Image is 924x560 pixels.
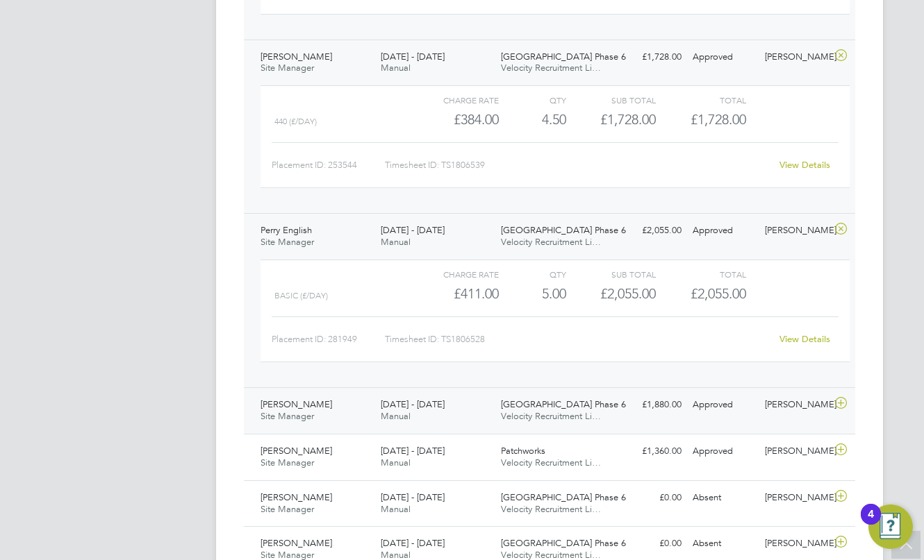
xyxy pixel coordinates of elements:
[868,514,874,532] div: 4
[779,333,830,345] a: View Details
[381,491,445,503] span: [DATE] - [DATE]
[759,440,832,463] div: [PERSON_NAME]
[868,504,913,549] button: Open Resource Center, 4 new notifications
[501,491,626,503] span: [GEOGRAPHIC_DATA] Phase 6
[501,51,626,62] span: [GEOGRAPHIC_DATA] Phase 6
[687,46,759,69] div: Approved
[381,457,411,468] span: Manual
[501,398,626,410] span: [GEOGRAPHIC_DATA] Phase 6
[499,266,566,282] div: QTY
[261,62,314,74] span: Site Manager
[566,92,656,108] div: Sub Total
[656,92,745,108] div: Total
[687,393,759,416] div: Approved
[381,62,411,74] span: Manual
[385,154,770,176] div: Timesheet ID: TS1806539
[501,62,601,74] span: Velocity Recruitment Li…
[759,46,832,69] div: [PERSON_NAME]
[615,46,687,69] div: £1,728.00
[691,111,746,128] span: £1,728.00
[615,532,687,555] div: £0.00
[385,328,770,350] div: Timesheet ID: TS1806528
[499,108,566,131] div: 4.50
[615,486,687,509] div: £0.00
[687,219,759,242] div: Approved
[687,532,759,555] div: Absent
[501,410,601,422] span: Velocity Recruitment Li…
[759,532,832,555] div: [PERSON_NAME]
[409,108,499,131] div: £384.00
[261,491,332,503] span: [PERSON_NAME]
[656,266,745,282] div: Total
[381,224,445,236] span: [DATE] - [DATE]
[409,92,499,108] div: Charge rate
[687,440,759,463] div: Approved
[381,445,445,457] span: [DATE] - [DATE]
[261,224,312,236] span: Perry English
[501,457,601,468] span: Velocity Recruitment Li…
[261,236,314,248] span: Site Manager
[687,486,759,509] div: Absent
[566,108,656,131] div: £1,728.00
[499,282,566,305] div: 5.00
[615,393,687,416] div: £1,880.00
[409,282,499,305] div: £411.00
[566,282,656,305] div: £2,055.00
[615,219,687,242] div: £2,055.00
[272,328,385,350] div: Placement ID: 281949
[501,236,601,248] span: Velocity Recruitment Li…
[261,51,332,62] span: [PERSON_NAME]
[409,266,499,282] div: Charge rate
[261,457,314,468] span: Site Manager
[501,224,626,236] span: [GEOGRAPHIC_DATA] Phase 6
[381,537,445,549] span: [DATE] - [DATE]
[759,393,832,416] div: [PERSON_NAME]
[261,398,332,410] span: [PERSON_NAME]
[261,410,314,422] span: Site Manager
[566,266,656,282] div: Sub Total
[779,159,830,171] a: View Details
[501,503,601,515] span: Velocity Recruitment Li…
[274,117,317,126] span: 440 (£/day)
[691,285,746,302] span: £2,055.00
[261,537,332,549] span: [PERSON_NAME]
[381,503,411,515] span: Manual
[272,154,385,176] div: Placement ID: 253544
[381,236,411,248] span: Manual
[381,398,445,410] span: [DATE] - [DATE]
[499,92,566,108] div: QTY
[261,445,332,457] span: [PERSON_NAME]
[759,219,832,242] div: [PERSON_NAME]
[261,503,314,515] span: Site Manager
[501,445,545,457] span: Patchworks
[501,537,626,549] span: [GEOGRAPHIC_DATA] Phase 6
[615,440,687,463] div: £1,360.00
[381,410,411,422] span: Manual
[759,486,832,509] div: [PERSON_NAME]
[274,291,328,300] span: Basic (£/day)
[381,51,445,62] span: [DATE] - [DATE]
